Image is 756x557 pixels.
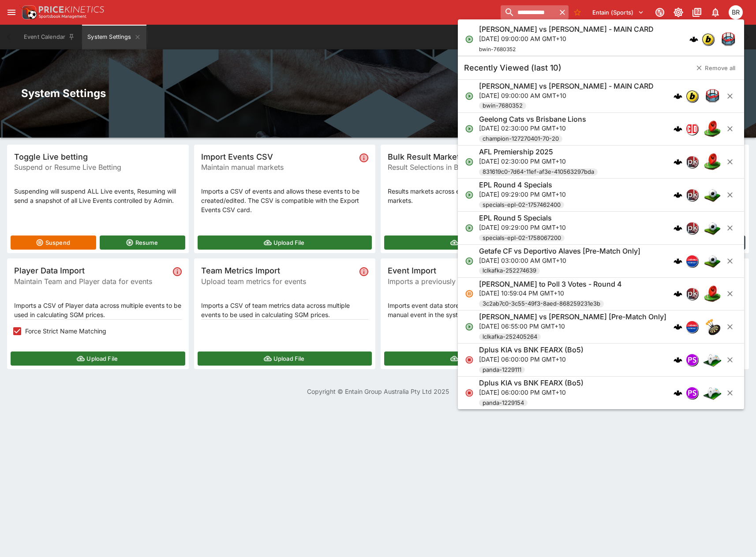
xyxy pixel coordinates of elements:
[674,224,682,232] img: logo-cerberus.svg
[384,236,559,250] button: Upload File
[704,384,721,402] img: esports.png
[465,35,474,44] svg: Open
[689,4,705,20] button: Documentation
[479,190,566,199] p: [DATE] 09:29:00 PM GMT+10
[82,25,146,49] button: System Settings
[479,234,565,243] span: specials-epl-02-1758067200
[704,351,721,369] img: esports.png
[465,124,474,133] svg: Open
[674,191,682,199] img: logo-cerberus.svg
[465,355,474,364] svg: Closed
[686,90,698,102] img: bwin.png
[201,152,356,162] span: Import Events CSV
[674,224,682,232] div: cerberus
[479,333,541,341] span: lclkafka-252405264
[674,92,682,101] div: cerberus
[674,355,682,364] img: logo-cerberus.svg
[479,312,666,321] h6: [PERSON_NAME] vs [PERSON_NAME] [Pre-Match Only]
[704,252,721,270] img: soccer.png
[686,354,698,366] img: pandascore.png
[388,265,543,276] span: Event Import
[19,4,37,21] img: PriceKinetics Logo
[479,201,564,209] span: specials-epl-02-1757462400
[674,157,682,166] img: logo-cerberus.svg
[465,389,474,397] svg: Closed
[479,213,552,223] h6: EPL Round 5 Specials
[686,387,698,399] img: pandascore.png
[689,35,698,44] img: logo-cerberus.svg
[674,389,682,397] div: cerberus
[479,25,654,34] h6: [PERSON_NAME] vs [PERSON_NAME] - MAIN CARD
[465,224,474,232] svg: Open
[479,321,666,331] p: [DATE] 06:55:00 PM GMT+10
[479,180,552,190] h6: EPL Round 4 Specials
[388,152,555,162] span: Bulk Result Markets
[479,345,584,355] h6: Dplus KIA vs BNK FEARX (Bo5)
[686,123,698,135] img: championdata.png
[14,162,182,172] span: Suspend or Resume Live Betting
[479,355,584,364] p: [DATE] 06:00:00 PM GMT+10
[384,351,559,366] button: Upload File
[570,5,584,19] button: No Bookmarks
[479,135,562,143] span: champion-127270401-70-20
[479,46,516,52] span: bwin-7680352
[479,157,598,166] p: [DATE] 02:30:00 PM GMT+10
[691,61,741,75] button: Remove all
[686,123,698,135] div: championdata
[464,63,561,73] h5: Recently Viewed (last 10)
[704,186,721,204] img: soccer.png
[14,265,169,276] span: Player Data Import
[702,34,714,45] img: bwin.png
[704,87,721,105] img: mma.png
[686,90,698,102] div: bwin
[201,265,356,276] span: Team Metrics Import
[674,389,682,397] img: logo-cerberus.svg
[39,6,104,13] img: PriceKinetics
[465,191,474,199] svg: Open
[11,236,96,250] button: Suspend
[201,162,356,172] span: Maintain manual markets
[201,276,356,287] span: Upload team metrics for events
[14,152,182,162] span: Toggle Live betting
[704,219,721,237] img: soccer.png
[14,187,182,205] p: Suspending will suspend ALL Live events, Resuming will send a snapshot of all Live Events control...
[479,82,654,91] h6: [PERSON_NAME] vs [PERSON_NAME] - MAIN CARD
[19,25,80,49] button: Event Calendar
[674,92,682,101] img: logo-cerberus.svg
[39,15,86,19] img: Sportsbook Management
[198,236,372,250] button: Upload File
[479,247,640,256] h6: Getafe CF vs Deportivo Alaves [Pre-Match Only]
[201,187,369,214] p: Imports a CSV of events and allows these events to be created/edited. The CSV is compatible with ...
[388,162,555,172] span: Result Selections in Bulk
[388,301,555,319] p: Imports event data stored in a JSON document as a new manual event in the system.
[686,189,698,201] div: pricekinetics
[14,276,169,287] span: Maintain Team and Player data for events
[686,288,698,300] div: pricekinetics
[479,299,604,308] span: 3c2ab7c0-3c55-49f3-8aed-868259231e3b
[11,351,185,366] button: Upload File
[707,4,723,20] button: Notifications
[100,236,185,250] button: Resume
[686,387,698,399] div: pandascore
[479,91,654,100] p: [DATE] 09:00:00 AM GMT+10
[686,222,698,234] div: pricekinetics
[686,288,698,299] img: pricekinetics.png
[704,153,721,171] img: australian_rules.png
[652,4,668,20] button: Connected to PK
[689,35,698,44] div: cerberus
[674,289,682,298] div: cerberus
[479,266,540,275] span: lclkafka-252274639
[704,318,721,336] img: darts.png
[686,222,698,234] img: pricekinetics.png
[4,4,19,20] button: open drawer
[501,5,556,19] input: search
[388,187,555,205] p: Results markets across events, including non-manual markets.
[686,189,698,201] img: pricekinetics.png
[686,354,698,366] div: pandascore
[674,289,682,298] img: logo-cerberus.svg
[726,3,745,22] button: Ben Raymond
[465,322,474,331] svg: Open
[686,255,698,267] img: lclkafka.png
[479,366,525,374] span: panda-1229111
[465,257,474,265] svg: Open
